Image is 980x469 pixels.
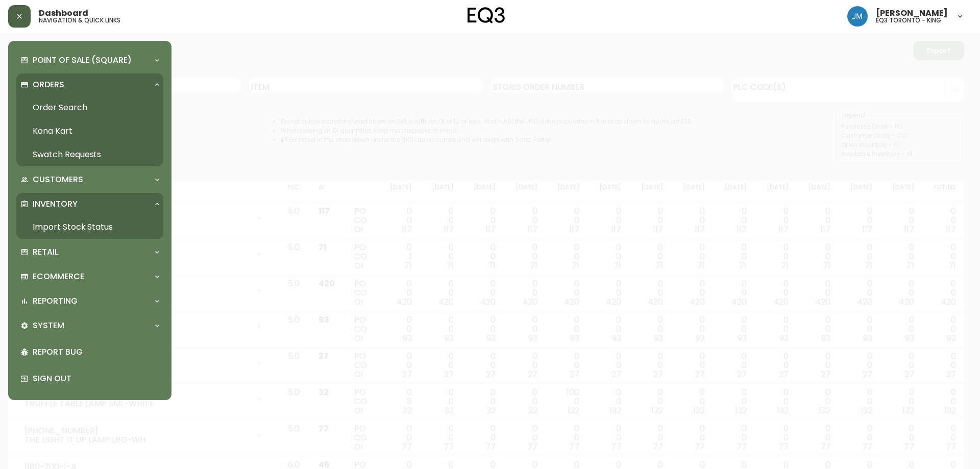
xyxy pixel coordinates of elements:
p: Report Bug [33,347,159,358]
div: System [16,314,163,337]
p: Customers [33,174,83,185]
a: Kona Kart [16,119,163,143]
h5: eq3 toronto - king [876,17,941,23]
div: Point of Sale (Square) [16,49,163,71]
a: Import Stock Status [16,215,163,239]
span: Dashboard [39,9,88,17]
div: Sign Out [16,365,163,392]
div: Customers [16,168,163,191]
img: b88646003a19a9f750de19192e969c24 [847,6,868,27]
p: Ecommerce [33,271,84,282]
span: [PERSON_NAME] [876,9,948,17]
p: Retail [33,246,58,258]
a: Swatch Requests [16,143,163,166]
div: Ecommerce [16,265,163,288]
p: System [33,320,64,331]
p: Point of Sale (Square) [33,55,132,66]
p: Inventory [33,199,78,210]
p: Orders [33,79,64,90]
img: logo [468,7,505,23]
div: Report Bug [16,339,163,365]
h5: navigation & quick links [39,17,120,23]
div: Retail [16,241,163,263]
div: Inventory [16,193,163,215]
div: Reporting [16,290,163,312]
p: Sign Out [33,373,159,384]
a: Order Search [16,96,163,119]
p: Reporting [33,295,78,307]
div: Orders [16,73,163,96]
